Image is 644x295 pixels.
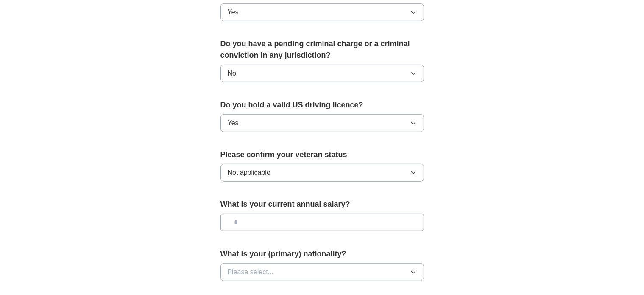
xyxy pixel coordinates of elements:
span: Yes [228,7,239,17]
button: Not applicable [220,164,424,182]
label: What is your (primary) nationality? [220,248,424,260]
span: No [228,68,236,79]
button: No [220,65,424,82]
label: Please confirm your veteran status [220,149,424,160]
span: Not applicable [228,168,270,178]
button: Yes [220,3,424,21]
button: Yes [220,114,424,132]
label: Do you hold a valid US driving licence? [220,99,424,111]
button: Please select... [220,263,424,281]
label: Do you have a pending criminal charge or a criminal conviction in any jurisdiction? [220,38,424,61]
span: Please select... [228,267,274,277]
span: Yes [228,118,239,128]
label: What is your current annual salary? [220,199,424,210]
